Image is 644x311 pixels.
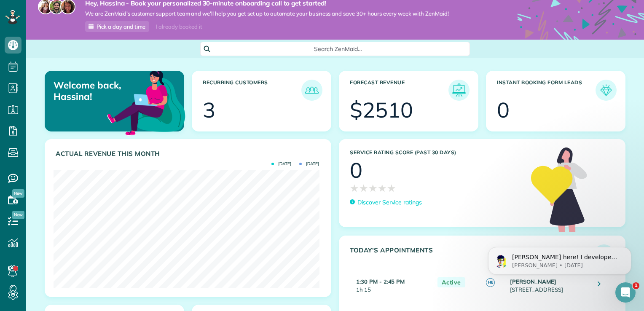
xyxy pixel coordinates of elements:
span: 1 [633,282,639,289]
h3: Recurring Customers [203,80,301,101]
div: 0 [497,99,510,121]
h3: Instant Booking Form Leads [497,80,596,101]
span: Pick a day and time [97,23,145,30]
h3: Forecast Revenue [350,80,448,101]
strong: 1:30 PM - 2:45 PM [356,278,405,285]
span: New [12,211,24,219]
span: Active [437,277,465,288]
span: New [12,189,24,198]
h3: Service Rating score (past 30 days) [350,150,523,155]
span: ★ [387,181,396,196]
a: Discover Service ratings [350,198,422,207]
span: ★ [378,181,387,196]
img: icon_forecast_revenue-8c13a41c7ed35a8dcfafea3cbb826a0462acb37728057bba2d056411b612bbbe.png [451,82,467,99]
p: Discover Service ratings [357,198,422,207]
iframe: Intercom live chat [615,282,636,303]
div: $2510 [350,99,413,121]
span: ★ [350,181,359,196]
td: 1h 15 [350,272,433,298]
div: 3 [203,99,215,121]
div: 0 [350,160,362,181]
h3: Actual Revenue this month [56,150,322,158]
h3: Today's Appointments [350,247,593,265]
p: Welcome back, Hassina! [54,80,139,102]
img: icon_recurring_customers-cf858462ba22bcd05b5a5880d41d6543d210077de5bb9ebc9590e49fd87d84ed.png [303,82,320,99]
span: ★ [368,181,378,196]
div: I already booked it [151,21,207,32]
img: icon_form_leads-04211a6a04a5b2264e4ee56bc0799ec3eb69b7e499cbb523a139df1d13a81ae0.png [598,82,614,99]
img: dashboard_welcome-42a62b7d889689a78055ac9021e634bf52bae3f8056760290aed330b23ab8690.png [105,61,187,143]
span: [DATE] [299,162,319,166]
iframe: Intercom notifications message [475,229,644,288]
span: We are ZenMaid’s customer support team and we’ll help you get set up to automate your business an... [85,10,449,17]
span: ★ [359,181,368,196]
a: Pick a day and time [85,21,149,32]
span: [DATE] [271,162,291,166]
